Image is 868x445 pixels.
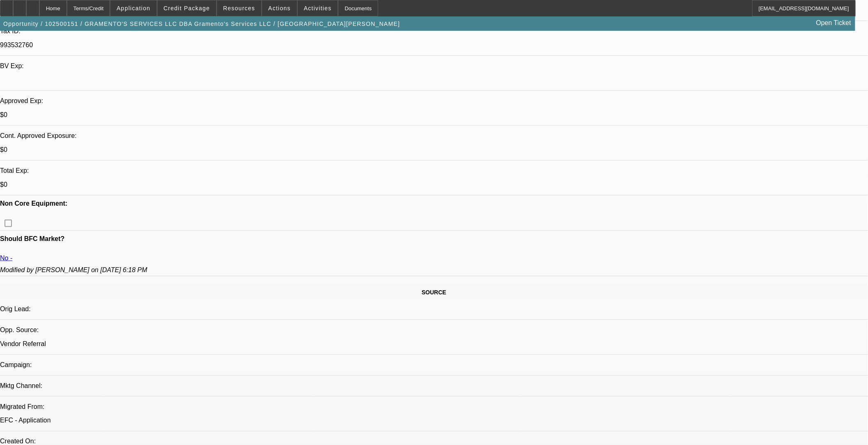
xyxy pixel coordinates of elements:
[223,5,255,11] span: Resources
[268,5,291,11] span: Actions
[217,0,261,16] button: Resources
[158,0,216,16] button: Credit Package
[164,5,210,11] span: Credit Package
[298,0,338,16] button: Activities
[304,5,332,11] span: Activities
[813,16,854,30] a: Open Ticket
[3,21,400,27] span: Opportunity / 102500151 / GRAMENTO'S SERVICES LLC DBA Gramento's Services LLC / [GEOGRAPHIC_DATA]...
[110,0,156,16] button: Application
[422,289,446,296] span: SOURCE
[262,0,297,16] button: Actions
[116,5,150,11] span: Application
